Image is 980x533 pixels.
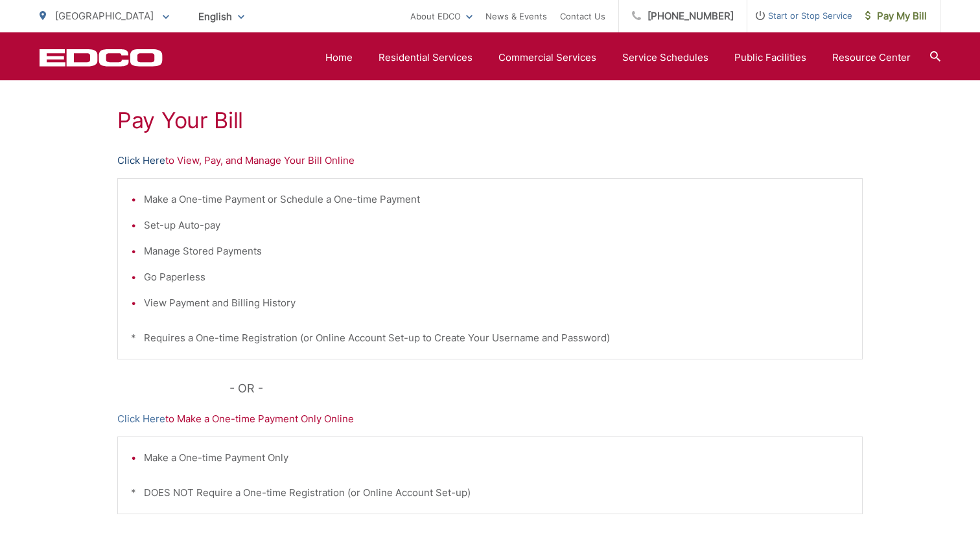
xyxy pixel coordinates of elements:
[117,108,863,133] h1: Pay Your Bill
[485,8,547,24] a: News & Events
[40,49,163,67] a: EDCD logo. Return to the homepage.
[832,50,911,65] a: Resource Center
[55,10,154,22] span: [GEOGRAPHIC_DATA]
[144,244,849,259] li: Manage Stored Payments
[117,153,165,168] a: Click Here
[189,5,254,28] span: English
[325,50,353,65] a: Home
[131,485,849,501] p: * DOES NOT Require a One-time Registration (or Online Account Set-up)
[379,50,472,65] a: Residential Services
[865,8,927,24] span: Pay My Bill
[144,269,849,285] li: Go Paperless
[229,379,863,398] p: - OR -
[144,450,849,466] li: Make a One-time Payment Only
[144,218,849,233] li: Set-up Auto-pay
[117,153,863,168] p: to View, Pay, and Manage Your Bill Online
[131,330,849,346] p: * Requires a One-time Registration (or Online Account Set-up to Create Your Username and Password)
[734,50,806,65] a: Public Facilities
[410,8,472,24] a: About EDCO
[144,295,849,311] li: View Payment and Billing History
[117,411,165,427] a: Click Here
[498,50,596,65] a: Commercial Services
[144,192,849,207] li: Make a One-time Payment or Schedule a One-time Payment
[117,411,863,427] p: to Make a One-time Payment Only Online
[560,8,605,24] a: Contact Us
[622,50,708,65] a: Service Schedules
